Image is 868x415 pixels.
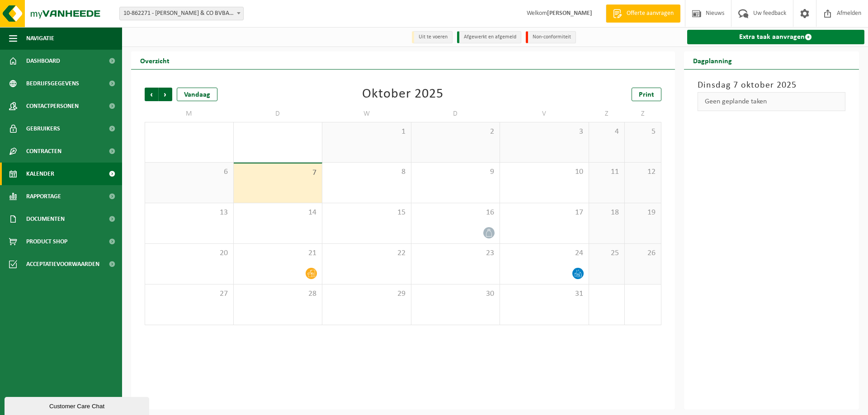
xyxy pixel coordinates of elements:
[327,127,406,137] span: 1
[629,127,656,137] span: 5
[457,31,521,43] li: Afgewerkt en afgemeld
[150,248,229,258] span: 20
[505,248,584,258] span: 24
[362,88,443,101] div: Oktober 2025
[177,88,217,101] div: Vandaag
[606,5,680,23] a: Offerte aanvragen
[26,27,54,50] span: Navigatie
[26,95,79,117] span: Contactpersonen
[684,51,741,69] h2: Dagplanning
[526,31,576,43] li: Non-conformiteit
[150,289,229,299] span: 27
[26,208,65,230] span: Documenten
[629,167,656,177] span: 12
[26,117,60,140] span: Gebruikers
[5,395,151,415] iframe: chat widget
[416,127,495,137] span: 2
[416,208,495,218] span: 16
[238,168,318,178] span: 7
[505,289,584,299] span: 31
[26,253,99,275] span: Acceptatievoorwaarden
[238,248,318,258] span: 21
[327,167,406,177] span: 8
[26,50,60,72] span: Dashboard
[594,127,620,137] span: 4
[26,230,67,253] span: Product Shop
[505,167,584,177] span: 10
[238,289,318,299] span: 28
[322,106,411,122] td: W
[234,106,323,122] td: D
[145,106,234,122] td: M
[145,88,158,101] span: Vorige
[416,289,495,299] span: 30
[327,248,406,258] span: 22
[594,167,620,177] span: 11
[624,9,676,18] span: Offerte aanvragen
[416,167,495,177] span: 9
[629,248,656,258] span: 26
[687,30,865,44] a: Extra taak aanvragen
[120,7,243,20] span: 10-862271 - HEYVAERT & CO BVBA - ASSE
[505,208,584,218] span: 17
[327,289,406,299] span: 29
[411,106,500,122] td: D
[505,127,584,137] span: 3
[150,208,229,218] span: 13
[412,31,453,43] li: Uit te voeren
[698,92,846,111] div: Geen geplande taken
[26,185,61,208] span: Rapportage
[594,208,620,218] span: 18
[150,167,229,177] span: 6
[639,91,654,98] span: Print
[416,248,495,258] span: 23
[327,208,406,218] span: 15
[547,10,592,17] strong: [PERSON_NAME]
[159,88,172,101] span: Volgende
[589,106,625,122] td: Z
[629,208,656,218] span: 19
[26,163,54,185] span: Kalender
[698,79,846,92] h3: Dinsdag 7 oktober 2025
[238,208,318,218] span: 14
[625,106,661,122] td: Z
[632,88,661,101] a: Print
[594,248,620,258] span: 25
[26,140,61,163] span: Contracten
[131,51,179,69] h2: Overzicht
[26,72,79,95] span: Bedrijfsgegevens
[500,106,589,122] td: V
